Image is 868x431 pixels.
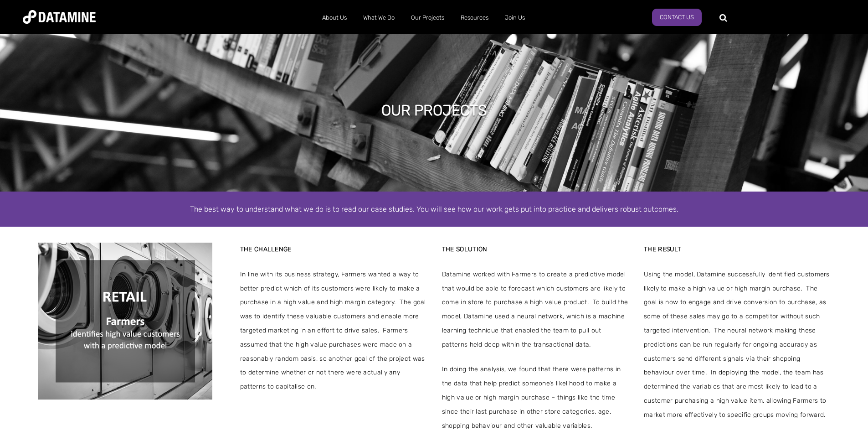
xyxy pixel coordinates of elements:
span: Using the model, Datamine successfully identified customers likely to make a high value or high m... [644,268,830,422]
a: Join Us [497,6,533,30]
strong: THE CHALLENGE [240,245,292,253]
a: Contact Us [652,9,702,26]
a: Resources [452,6,497,30]
img: Datamine [23,10,96,24]
span: Datamine worked with Farmers to create a predictive model that would be able to forecast which cu... [442,268,628,352]
img: Farmers%20Case%20Study%20Image-1.png [38,243,212,399]
h1: Our projects [381,100,487,120]
a: Our Projects [403,6,452,30]
a: About Us [314,6,355,30]
span: In line with its business strategy, Farmers wanted a way to better predict which of its customers... [240,268,426,394]
strong: THE RESULT [644,245,681,253]
a: What We Do [355,6,403,30]
div: The best way to understand what we do is to read our case studies. You will see how our work gets... [175,203,694,215]
strong: THE SOLUTION [442,245,488,253]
